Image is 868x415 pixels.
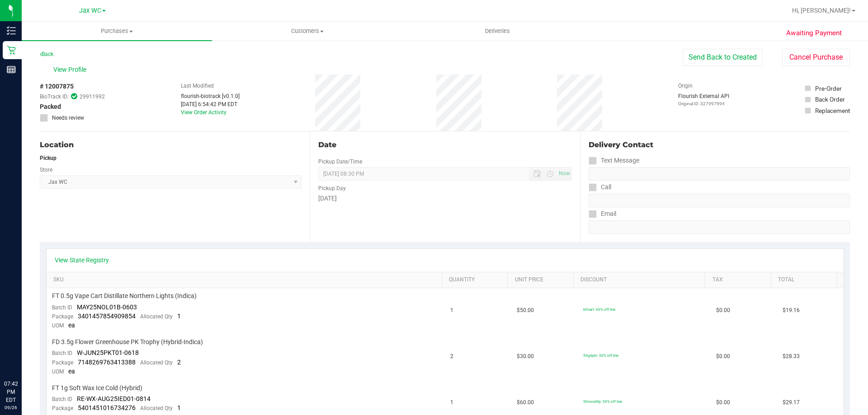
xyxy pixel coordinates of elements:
[53,276,438,284] a: SKU
[140,405,173,411] span: Allocated Qty
[52,396,72,402] span: Batch ID
[177,404,181,411] span: 1
[589,140,850,150] div: Delivery Contact
[181,82,214,90] label: Last Modified
[7,46,16,55] inline-svg: Retail
[212,27,402,35] span: Customers
[7,65,16,74] inline-svg: Reports
[450,306,453,315] span: 1
[450,398,453,407] span: 1
[71,92,77,101] span: In Sync
[517,352,534,361] span: $30.00
[589,194,850,207] input: Format: (999) 999-9999
[815,106,850,115] div: Replacement
[583,399,622,404] span: 50monthly: 50% off line
[449,276,504,284] a: Quantity
[683,49,763,66] button: Send Back to Created
[515,276,570,284] a: Unit Price
[140,359,173,366] span: Allocated Qty
[40,93,69,101] span: BioTrack ID:
[177,312,181,320] span: 1
[712,276,768,284] a: Tax
[40,51,53,57] a: Back
[782,49,850,66] button: Cancel Purchase
[783,352,800,361] span: $28.33
[589,154,639,167] label: Text Message
[589,167,850,181] input: Format: (999) 999-9999
[7,26,16,35] inline-svg: Inventory
[79,7,101,14] span: Jax WC
[40,166,52,174] label: Store
[22,27,212,35] span: Purchases
[181,109,226,116] a: View Order Activity
[402,22,593,41] a: Deliveries
[52,405,73,411] span: Package
[53,65,90,75] span: View Profile
[77,395,151,402] span: RE-WX-AUG25IED01-0814
[78,359,136,366] span: 7148269763413388
[450,352,453,361] span: 2
[792,7,851,14] span: Hi, [PERSON_NAME]!
[177,359,181,366] span: 2
[517,398,534,407] span: $60.00
[181,100,240,108] div: [DATE] 6:54:42 PM EDT
[52,114,84,122] span: Needs review
[80,93,105,101] span: 29911992
[517,306,534,315] span: $50.00
[22,22,212,41] a: Purchases
[716,398,730,407] span: $0.00
[40,82,74,91] span: # 12007875
[678,100,729,107] p: Original ID: 327997994
[52,368,64,375] span: UOM
[52,304,72,311] span: Batch ID
[52,350,72,356] span: Batch ID
[589,207,616,220] label: Email
[52,322,64,329] span: UOM
[716,352,730,361] span: $0.00
[580,276,702,284] a: Discount
[678,82,693,90] label: Origin
[815,84,842,93] div: Pre-Order
[678,92,729,107] div: Flourish External API
[783,398,800,407] span: $29.17
[778,276,833,284] a: Total
[68,322,75,329] span: ea
[52,359,73,366] span: Package
[140,313,173,320] span: Allocated Qty
[9,343,36,370] iframe: Resource center
[77,303,137,311] span: MAY25NOL01B-0603
[583,307,615,312] span: 60cart: 60% off line
[786,28,842,38] span: Awaiting Payment
[52,338,203,346] span: FD 3.5g Flower Greenhouse PK Trophy (Hybrid-Indica)
[318,184,346,192] label: Pickup Day
[40,140,302,150] div: Location
[4,404,18,411] p: 09/26
[68,368,75,375] span: ea
[318,194,571,203] div: [DATE]
[815,95,845,104] div: Back Order
[78,312,136,320] span: 3401457854909854
[52,292,197,300] span: FT 0.5g Vape Cart Distillate Northern Lights (Indica)
[40,102,61,112] span: Packed
[78,404,136,411] span: 5401451016734276
[583,353,618,358] span: 50ghpkt: 50% off line
[52,313,73,320] span: Package
[181,92,240,100] div: flourish-biotrack [v0.1.0]
[40,155,57,161] strong: Pickup
[55,256,109,265] a: View State Registry
[589,181,611,194] label: Call
[318,158,362,166] label: Pickup Date/Time
[783,306,800,315] span: $19.16
[212,22,402,41] a: Customers
[4,380,18,404] p: 07:42 PM EDT
[716,306,730,315] span: $0.00
[318,140,571,150] div: Date
[77,349,139,356] span: W-JUN25PKT01-0618
[473,27,522,35] span: Deliveries
[52,384,142,392] span: FT 1g Soft Wax Ice Cold (Hybrid)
